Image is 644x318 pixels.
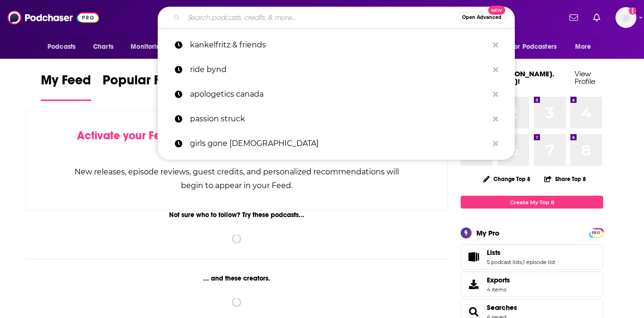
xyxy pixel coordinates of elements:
[41,72,91,101] a: My Feed
[461,272,603,297] a: Exports
[464,250,483,263] a: Lists
[629,7,636,15] svg: Add a profile image
[158,57,515,82] a: ride bynd
[616,7,636,28] img: User Profile
[568,38,603,56] button: open menu
[566,9,582,26] a: Show notifications dropdown
[26,274,448,282] div: ... and these creators.
[131,40,164,54] span: Monitoring
[190,33,488,57] p: kankelfritz & friends
[590,229,602,236] span: PRO
[158,107,515,131] a: passion struck
[487,276,510,284] span: Exports
[93,40,114,54] span: Charts
[487,248,555,257] a: Lists
[47,40,76,54] span: Podcasts
[487,259,522,265] a: 5 podcast lists
[158,82,515,107] a: apologetics canada
[190,57,488,82] p: ride bynd
[461,244,603,270] span: Lists
[74,129,400,156] div: by following Podcasts, Creators, Lists, and other Users!
[458,12,506,23] button: Open AdvancedNew
[190,131,488,156] p: girls gone bible
[184,10,458,25] input: Search podcasts, credits, & more...
[487,303,517,312] a: Searches
[158,131,515,156] a: girls gone [DEMOGRAPHIC_DATA]
[87,38,119,56] a: Charts
[523,259,555,265] a: 1 episode list
[487,248,501,257] span: Lists
[616,7,636,28] button: Show profile menu
[544,170,587,188] button: Share Top 8
[462,15,502,20] span: Open Advanced
[77,128,174,143] span: Activate your Feed
[190,107,488,131] p: passion struck
[158,7,515,28] div: Search podcasts, credits, & more...
[488,6,505,15] span: New
[589,9,604,26] a: Show notifications dropdown
[522,259,523,265] span: ,
[590,229,602,236] a: PRO
[477,173,536,185] button: Change Top 8
[505,38,570,56] button: open menu
[103,72,183,101] a: Popular Feed
[158,33,515,57] a: kankelfritz & friends
[74,165,400,192] div: New releases, episode reviews, guest credits, and personalized recommendations will begin to appe...
[41,38,88,56] button: open menu
[616,7,636,28] span: Logged in as heidi.egloff
[124,38,177,56] button: open menu
[26,211,448,219] div: Not sure who to follow? Try these podcasts...
[476,228,500,237] div: My Pro
[575,69,595,86] a: View Profile
[8,9,99,27] img: Podchaser - Follow, Share and Rate Podcasts
[461,196,603,209] a: Create My Top 8
[103,72,183,94] span: Popular Feed
[190,82,488,107] p: apologetics canada
[41,72,91,94] span: My Feed
[464,278,483,291] span: Exports
[575,40,591,54] span: More
[511,40,557,54] span: For Podcasters
[487,286,510,293] span: 4 items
